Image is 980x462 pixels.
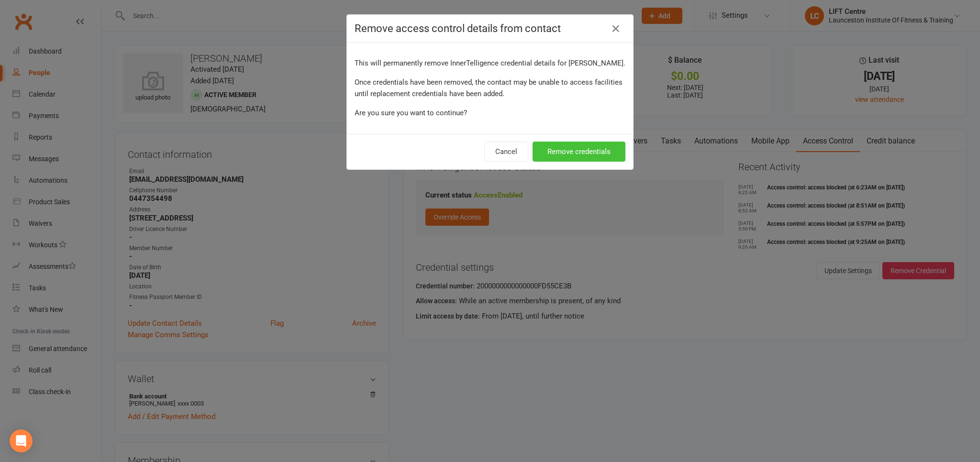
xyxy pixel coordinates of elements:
[355,59,625,67] span: This will permanently remove InnerTelligence credential details for [PERSON_NAME].
[533,142,625,162] button: Remove credentials
[608,21,624,36] button: Close
[10,429,33,452] div: Open Intercom Messenger
[484,142,528,162] button: Cancel
[355,22,625,34] h4: Remove access control details from contact
[355,78,623,98] span: Once credentials have been removed, the contact may be unable to access facilities until replacem...
[355,109,467,117] span: Are you sure you want to continue?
